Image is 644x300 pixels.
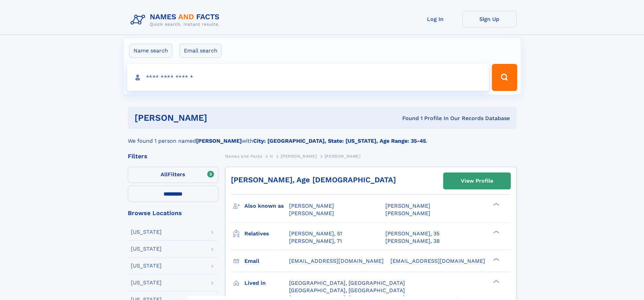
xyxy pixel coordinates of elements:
[444,173,510,189] a: View Profile
[128,129,517,145] div: We found 1 person named with .
[131,280,162,285] div: [US_STATE]
[253,138,426,144] b: City: [GEOGRAPHIC_DATA], State: [US_STATE], Age Range: 35-45
[128,167,218,183] label: Filters
[462,11,517,27] a: Sign Up
[390,258,485,264] span: [EMAIL_ADDRESS][DOMAIN_NAME]
[492,230,500,234] div: ❯
[225,152,262,160] a: Names and Facts
[128,153,218,159] div: Filters
[289,203,334,209] span: [PERSON_NAME]
[325,154,361,159] span: [PERSON_NAME]
[461,173,493,189] div: View Profile
[408,11,462,27] a: Log In
[161,171,168,178] span: All
[289,287,405,294] span: [GEOGRAPHIC_DATA], [GEOGRAPHIC_DATA]
[244,277,289,289] h3: Lived in
[131,263,162,269] div: [US_STATE]
[270,152,273,160] a: H
[289,237,342,245] a: [PERSON_NAME], 71
[131,229,162,235] div: [US_STATE]
[492,279,500,283] div: ❯
[129,44,172,58] label: Name search
[492,64,517,91] button: Search Button
[231,176,396,184] a: [PERSON_NAME], Age [DEMOGRAPHIC_DATA]
[244,200,289,212] h3: Also known as
[385,230,439,237] a: [PERSON_NAME], 35
[289,258,384,264] span: [EMAIL_ADDRESS][DOMAIN_NAME]
[492,202,500,207] div: ❯
[289,210,334,216] span: [PERSON_NAME]
[305,115,510,122] div: Found 1 Profile In Our Records Database
[385,203,430,209] span: [PERSON_NAME]
[244,255,289,267] h3: Email
[180,44,222,58] label: Email search
[196,138,242,144] b: [PERSON_NAME]
[128,210,218,216] div: Browse Locations
[127,64,489,91] input: search input
[281,152,317,160] a: [PERSON_NAME]
[385,237,440,245] a: [PERSON_NAME], 38
[270,154,273,159] span: H
[281,154,317,159] span: [PERSON_NAME]
[289,280,405,286] span: [GEOGRAPHIC_DATA], [GEOGRAPHIC_DATA]
[135,114,305,122] h1: [PERSON_NAME]
[385,210,430,216] span: [PERSON_NAME]
[289,230,342,237] a: [PERSON_NAME], 51
[244,228,289,239] h3: Relatives
[492,257,500,261] div: ❯
[128,11,225,29] img: Logo Names and Facts
[131,246,162,252] div: [US_STATE]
